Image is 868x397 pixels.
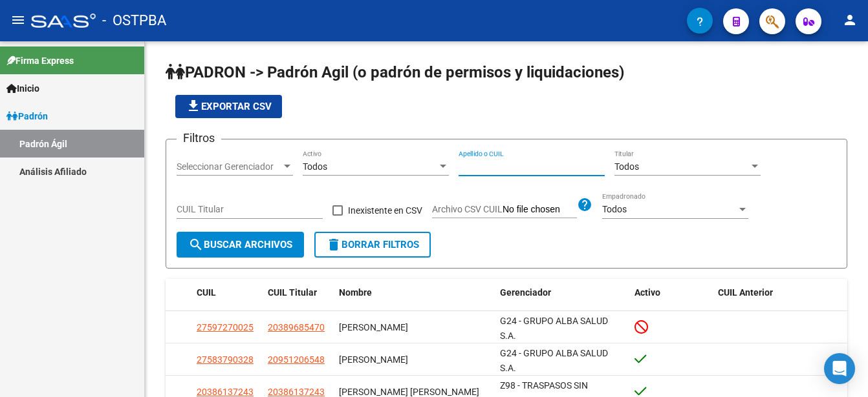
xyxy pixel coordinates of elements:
span: Nombre [339,287,372,298]
span: Todos [614,161,639,172]
span: Firma Express [6,54,74,68]
datatable-header-cell: CUIL Anterior [713,279,848,307]
datatable-header-cell: Nombre [334,279,495,307]
input: Archivo CSV CUIL [503,204,577,216]
button: Exportar CSV [175,95,282,118]
span: Inexistente en CSV [348,203,422,218]
span: G24 - GRUPO ALBA SALUD S.A. [500,316,608,341]
span: Gerenciador [500,287,551,298]
button: Borrar Filtros [314,232,431,258]
span: [PERSON_NAME] [339,322,408,332]
span: Padrón [6,109,48,123]
span: PADRON -> Padrón Agil (o padrón de permisos y liquidaciones) [166,63,624,81]
datatable-header-cell: Activo [629,279,713,307]
span: CUIL Titular [268,287,317,298]
span: Todos [602,204,627,214]
span: 20951206548 [268,354,325,365]
mat-icon: delete [326,237,342,252]
span: [PERSON_NAME] [PERSON_NAME] [339,387,479,397]
span: CUIL [197,287,216,298]
span: G24 - GRUPO ALBA SALUD S.A. [500,348,608,373]
h3: Filtros [177,129,221,147]
button: Buscar Archivos [177,232,304,258]
span: Seleccionar Gerenciador [177,161,281,172]
span: 20386137243 [197,387,254,397]
span: CUIL Anterior [718,287,773,298]
span: 27597270025 [197,322,254,332]
span: Archivo CSV CUIL [432,204,503,214]
mat-icon: person [842,12,858,28]
datatable-header-cell: Gerenciador [495,279,630,307]
span: Buscar Archivos [188,239,292,250]
datatable-header-cell: CUIL Titular [263,279,334,307]
mat-icon: help [577,197,592,212]
span: 27583790328 [197,354,254,365]
mat-icon: search [188,237,204,252]
span: [PERSON_NAME] [339,354,408,365]
mat-icon: menu [10,12,26,28]
span: Exportar CSV [186,101,272,112]
mat-icon: file_download [186,98,201,114]
span: Todos [303,161,327,172]
span: - OSTPBA [102,6,166,35]
div: Open Intercom Messenger [824,353,855,384]
span: Inicio [6,81,39,96]
span: 20389685470 [268,322,325,332]
datatable-header-cell: CUIL [191,279,263,307]
span: Activo [635,287,660,298]
span: 20386137243 [268,387,325,397]
span: Borrar Filtros [326,239,419,250]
